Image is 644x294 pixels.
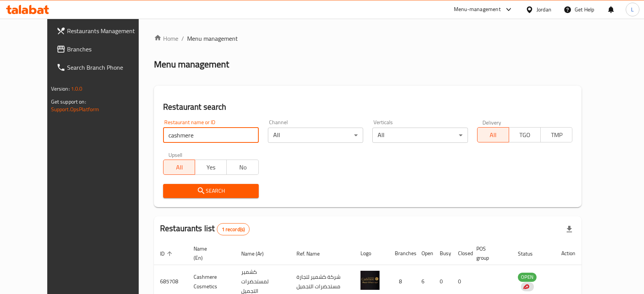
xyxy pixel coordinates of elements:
input: Search for restaurant name or ID.. [163,128,259,143]
span: All [167,162,192,173]
span: Version: [51,84,70,94]
a: Support.OpsPlatform [51,104,99,114]
th: Busy [434,242,452,265]
span: Menu management [187,34,238,43]
li: / [181,34,184,43]
button: All [477,127,509,142]
span: OPEN [518,273,537,281]
span: All [481,129,506,141]
span: TMP [544,129,569,141]
button: TGO [509,127,541,142]
span: Name (En) [194,244,226,262]
img: Cashmere Cosmetics [360,271,380,290]
span: No [230,162,255,173]
span: Status [518,249,543,258]
div: OPEN [518,273,537,282]
th: Open [415,242,434,265]
th: Branches [389,242,415,265]
button: All [163,160,195,175]
span: POS group [476,244,503,262]
th: Closed [452,242,470,265]
label: Upsell [168,152,183,157]
th: Logo [354,242,389,265]
div: Export file [560,220,578,238]
button: Search [163,184,259,198]
button: Yes [195,160,227,175]
div: Menu-management [454,5,501,14]
span: 1 record(s) [217,226,250,233]
span: Name (Ar) [241,249,274,258]
span: Branches [67,45,149,54]
span: Search [169,186,253,196]
span: Restaurants Management [67,26,149,35]
button: No [226,160,258,175]
span: TGO [512,129,538,141]
a: Search Branch Phone [50,58,155,77]
a: Restaurants Management [50,22,155,40]
div: All [268,128,364,143]
div: Indicates that the vendor menu management has been moved to DH Catalog service [521,282,534,291]
span: 1.0.0 [71,84,83,94]
span: Search Branch Phone [67,63,149,72]
label: Delivery [482,120,501,125]
h2: Restaurant search [163,101,572,113]
th: Action [555,242,582,265]
span: ID [160,249,175,258]
h2: Menu management [154,58,229,70]
button: TMP [540,127,572,142]
div: All [372,128,468,143]
div: Jordan [537,5,551,14]
span: Get support on: [51,97,86,107]
img: delivery hero logo [522,283,529,290]
span: L [631,5,634,14]
span: Yes [198,162,224,173]
a: Branches [50,40,155,58]
a: Home [154,34,178,43]
h2: Restaurants list [160,223,250,235]
span: Ref. Name [296,249,330,258]
div: Total records count [217,223,250,235]
nav: breadcrumb [154,34,582,43]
